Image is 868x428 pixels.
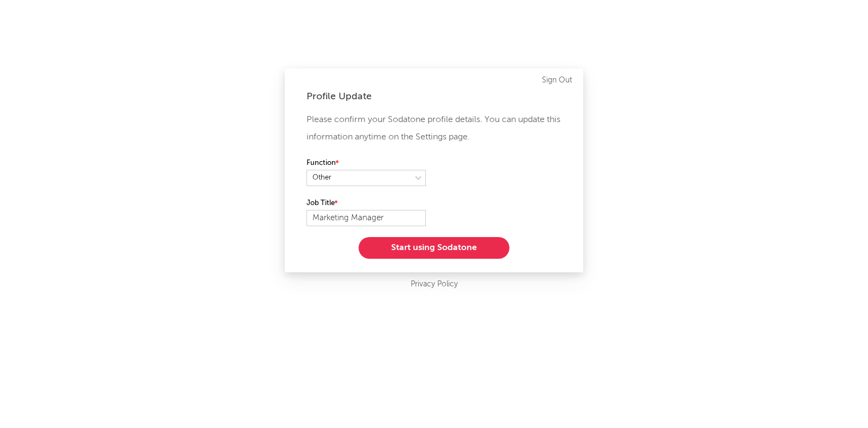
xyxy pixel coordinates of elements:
button: Start using Sodatone [359,237,509,259]
a: Privacy Policy [411,278,458,291]
p: Please confirm your Sodatone profile details. You can update this information anytime on the Sett... [307,111,561,146]
label: Job Title [307,197,426,210]
a: Sign Out [542,74,572,87]
label: Function [307,157,426,170]
div: Profile Update [307,90,561,103]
